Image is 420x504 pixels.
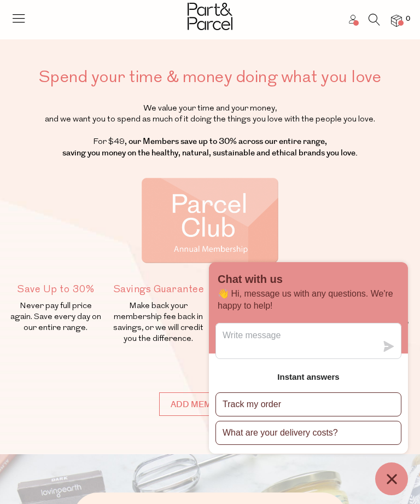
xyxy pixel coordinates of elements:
[62,136,358,159] strong: , our Members save up to 30% across our entire range, saving you money on the healthy, natural, s...
[188,3,232,30] img: Part&Parcel
[391,15,402,26] a: 0
[8,66,412,88] h1: Spend your time & money doing what you love
[111,282,206,297] h5: Savings Guarantee
[8,103,412,159] p: We value your time and your money, and we want you to spend as much of it doing the things you lo...
[111,301,206,345] p: Make back your membership fee back in savings, or we will credit you the difference.
[206,262,411,495] inbox-online-store-chat: Shopify online store chat
[8,301,103,334] p: Never pay full price again. Save every day on our entire range.
[159,392,261,416] input: Add membership
[8,282,103,297] h5: Save Up to 30%
[403,14,413,24] span: 0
